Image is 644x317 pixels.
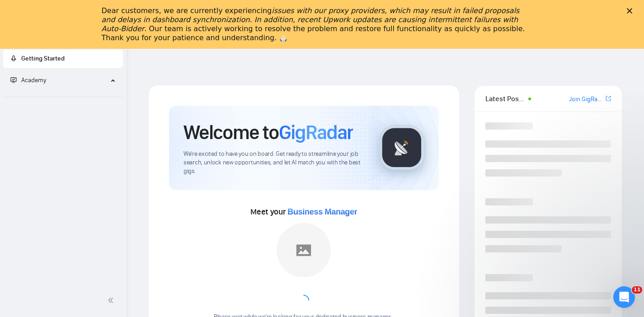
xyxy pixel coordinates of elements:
span: rocket [10,55,17,61]
span: We're excited to have you on board. Get ready to streamline your job search, unlock new opportuni... [183,150,365,176]
li: Getting Started [3,50,123,68]
span: Business Manager [287,207,357,216]
span: Latest Posts from the GigRadar Community [485,93,526,104]
span: Getting Started [21,55,65,62]
div: Dear customers, we are currently experiencing . Our team is actively working to resolve the probl... [102,6,528,42]
span: Academy [21,76,46,84]
span: export [606,95,611,102]
li: Academy Homepage [3,93,123,99]
span: 11 [632,286,642,294]
span: Academy [10,76,46,84]
iframe: Intercom live chat [613,286,635,308]
span: fund-projection-screen [10,77,17,83]
iframe: Intercom notifications повідомлення [463,229,644,293]
h1: Welcome to [183,120,353,145]
img: gigradar-logo.png [379,125,424,170]
a: export [606,94,611,103]
div: Закрити [627,8,636,14]
img: placeholder.png [277,223,331,277]
span: Meet your [250,207,357,217]
span: loading [296,293,311,308]
span: GigRadar [279,120,353,145]
a: Join GigRadar Slack Community [569,94,604,104]
i: issues with our proxy providers, which may result in failed proposals and delays in dashboard syn... [102,6,520,33]
span: double-left [108,296,117,305]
